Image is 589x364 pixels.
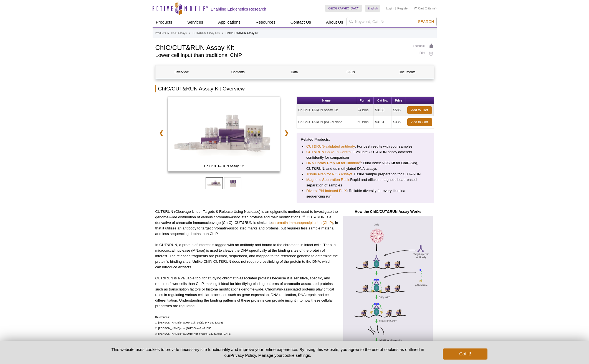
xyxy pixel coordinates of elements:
[168,97,280,173] a: ChIC/CUT&RUN Assay Kit
[395,5,396,12] li: |
[355,209,421,214] strong: How the ChIC/CUT&RUN Assay Works
[407,118,432,126] a: Add to Cart
[381,65,433,79] a: Documents
[297,116,356,128] td: ChIC/CUT&RUN pAG-MNase
[416,19,436,24] button: Search
[211,7,266,12] h2: Enabling Epigenetics Research
[155,209,338,237] p: CUT&RUN (Cleavage Under Targets & Release Using Nuclease) is an epigenetic method used to investi...
[407,106,432,114] a: Add to Cart
[168,97,280,171] img: ChIC/CUT&RUN Assay Kit
[325,5,362,12] a: [GEOGRAPHIC_DATA]
[180,327,186,330] em: et al.
[102,347,434,358] p: This website uses cookies to provide necessary site functionality and improve your online experie...
[155,242,338,270] p: In CUT&RUN, a protein of interest is tagged with an antibody and bound to the chromatin in intact...
[212,65,264,79] a: Contents
[306,177,350,183] a: Magnetic Separation Rack:
[180,321,186,324] em: et al.
[301,137,430,142] p: Related Products:
[359,160,361,163] sup: ®
[414,7,417,9] img: Your Cart
[356,104,374,116] td: 24 rxns
[306,188,424,199] li: : Reliable diversity for every Illumina sequencing run
[414,6,424,10] a: Cart
[306,149,352,155] a: CUT&RUN Spike-In Control
[325,65,377,79] a: FAQs
[155,31,166,36] a: Products
[297,97,356,104] th: Name
[169,163,279,169] span: ChIC/CUT&RUN Assay Kit
[167,32,169,35] li: »
[180,332,186,335] em: et al.
[184,17,207,27] a: Services
[268,65,320,79] a: Data
[155,53,408,58] h2: Lower cell input than traditional ChIP
[193,31,220,36] a: CUT&RUN Assay Kits
[374,97,392,104] th: Cat No.
[374,104,392,116] td: 53180
[356,116,374,128] td: 50 rxns
[194,327,201,330] em: Elife 6
[282,353,310,358] button: cookie settings
[297,104,356,116] td: ChIC/CUT&RUN Assay Kit
[323,17,347,27] a: About Us
[306,160,361,166] a: DNA Library Prep Kit for Illumina®
[272,221,333,225] a: chromatin immunoprecipitation (ChIP)
[347,17,437,26] input: Keyword, Cat. No.
[222,32,224,35] li: »
[194,332,208,335] em: Nat. Protoc.
[300,214,305,218] sup: 1-3
[414,5,437,12] li: (0 items)
[306,149,424,160] li: : Evaluate CUT&RUN assay datasets confidently for comparison
[386,6,393,10] a: Login
[365,5,380,12] a: English
[306,171,424,177] li: Tissue sample preparation for CUT&RUN
[252,17,279,27] a: Resources
[392,116,406,128] td: $335
[287,17,314,27] a: Contact Us
[306,160,424,171] li: : Dual Index NGS Kit for ChIP-Seq, CUT&RUN, and ds methylated DNA assays
[155,43,408,51] h1: ChIC/CUT&RUN Assay Kit
[171,31,187,36] a: ChIP Assays
[356,97,374,104] th: Format
[413,50,434,57] a: Print
[153,17,176,27] a: Products
[155,85,434,92] h2: ChIC/CUT&RUN Assay Kit Overview
[413,43,434,49] a: Feedback
[397,6,409,10] a: Register
[155,127,167,139] a: ❮
[392,97,406,104] th: Price
[230,353,256,358] a: Privacy Policy
[155,314,338,337] p: References: 1. [PERSON_NAME] Mol Cell, 16(1): 147-157 (2004) 2. [PERSON_NAME] (2017) , e21856 3. ...
[392,104,406,116] td: $585
[226,32,258,35] li: ChIC/CUT&RUN Assay Kit
[189,32,191,35] li: »
[306,144,424,149] li: : For best results with your samples
[306,177,424,188] li: Rapid and efficient magnetic bead-based separation of samples
[155,275,338,309] p: CUT&RUN is a valuable tool for studying chromatin-associated proteins because it is sensitive, sp...
[280,127,292,139] a: ❯
[306,188,347,194] a: Diversi-Phi Indexed PhiX
[374,116,392,128] td: 53181
[156,65,208,79] a: Overview
[418,19,434,24] span: Search
[443,348,487,360] button: Got it!
[215,17,244,27] a: Applications
[306,171,353,177] a: Tissue Prep for NGS Assays:
[306,144,355,149] a: CUT&RUN-validated antibody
